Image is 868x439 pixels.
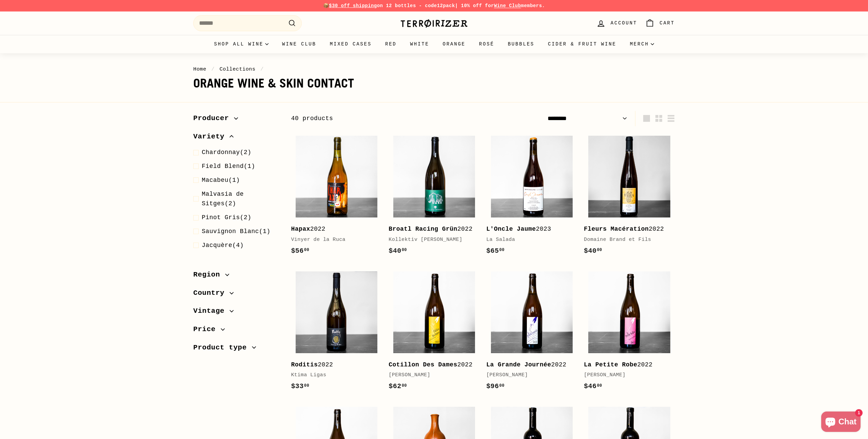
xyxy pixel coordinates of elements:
[584,360,668,370] div: 2022
[291,224,375,234] div: 2022
[202,161,255,171] span: (1)
[291,236,375,244] div: Vinyer de la Ruca
[592,13,641,33] a: Account
[641,13,679,33] a: Cart
[541,35,623,53] a: Cider & Fruit Wine
[389,361,457,368] b: Cotillon Des Dames
[659,19,675,27] span: Cart
[180,35,688,53] div: Primary
[486,267,577,399] a: La Grande Journée2022[PERSON_NAME]
[486,247,505,255] span: $65
[584,267,675,399] a: La Petite Robe2022[PERSON_NAME]
[389,247,407,255] span: $40
[291,267,382,399] a: Roditis2022Ktima Ligas
[499,383,505,388] sup: 00
[494,3,521,8] a: Wine Club
[323,35,378,53] a: Mixed Cases
[437,3,455,8] strong: 12pack
[402,248,407,252] sup: 00
[193,113,234,124] span: Producer
[291,226,310,232] b: Hapax
[193,131,230,142] span: Variety
[193,342,252,354] span: Product type
[486,371,570,379] div: [PERSON_NAME]
[193,77,675,90] h1: Orange wine & Skin contact
[275,35,323,53] a: Wine Club
[584,247,602,255] span: $40
[210,66,216,72] span: /
[193,305,230,317] span: Vintage
[584,224,668,234] div: 2022
[584,226,649,232] b: Fleurs Macération
[193,324,221,335] span: Price
[291,361,318,368] b: Roditis
[486,361,551,368] b: La Grande Journée
[819,412,863,434] inbox-online-store-chat: Shopify online store chat
[202,213,251,223] span: (2)
[378,35,403,53] a: Red
[259,66,265,72] span: /
[389,371,473,379] div: [PERSON_NAME]
[389,382,407,390] span: $62
[501,35,541,53] a: Bubbles
[193,66,206,72] a: Home
[486,224,570,234] div: 2023
[193,322,280,340] button: Price
[403,35,436,53] a: White
[486,382,505,390] span: $96
[291,371,375,379] div: Ktima Ligas
[584,131,675,263] a: Fleurs Macération2022Domaine Brand et Fils
[202,242,232,249] span: Jacquère
[436,35,472,53] a: Orange
[389,224,473,234] div: 2022
[207,35,275,53] summary: Shop all wine
[402,383,407,388] sup: 00
[193,304,280,322] button: Vintage
[584,361,637,368] b: La Petite Robe
[389,236,473,244] div: Kollektiv [PERSON_NAME]
[389,267,479,399] a: Cotillon Des Dames2022[PERSON_NAME]
[597,383,602,388] sup: 00
[193,2,675,9] p: 📦 on 12 bottles - code | 10% off for members.
[623,35,661,53] summary: Merch
[389,131,479,263] a: Broatl Racing Grün2022Kollektiv [PERSON_NAME]
[291,382,309,390] span: $33
[193,111,280,129] button: Producer
[584,236,668,244] div: Domaine Brand et Fils
[202,241,244,250] span: (4)
[291,114,483,123] div: 40 products
[219,66,255,72] a: Collections
[202,191,244,207] span: Malvasia de Sitges
[193,287,230,299] span: Country
[486,236,570,244] div: La Salada
[486,360,570,370] div: 2022
[584,382,602,390] span: $46
[193,340,280,359] button: Product type
[193,269,225,281] span: Region
[291,131,382,263] a: Hapax2022Vinyer de la Ruca
[291,247,309,255] span: $56
[202,148,251,157] span: (2)
[611,19,637,27] span: Account
[389,226,457,232] b: Broatl Racing Grün
[193,267,280,286] button: Region
[202,214,240,221] span: Pinot Gris
[499,248,505,252] sup: 00
[202,227,271,236] span: (1)
[584,371,668,379] div: [PERSON_NAME]
[202,175,240,185] span: (1)
[486,131,577,263] a: L'Oncle Jaume2023La Salada
[193,129,280,148] button: Variety
[202,228,259,235] span: Sauvignon Blanc
[291,360,375,370] div: 2022
[193,286,280,304] button: Country
[329,3,377,8] span: $30 off shipping
[304,383,309,388] sup: 00
[597,248,602,252] sup: 00
[193,65,675,73] nav: breadcrumbs
[202,189,280,209] span: (2)
[304,248,309,252] sup: 00
[389,360,473,370] div: 2022
[472,35,501,53] a: Rosé
[202,149,240,156] span: Chardonnay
